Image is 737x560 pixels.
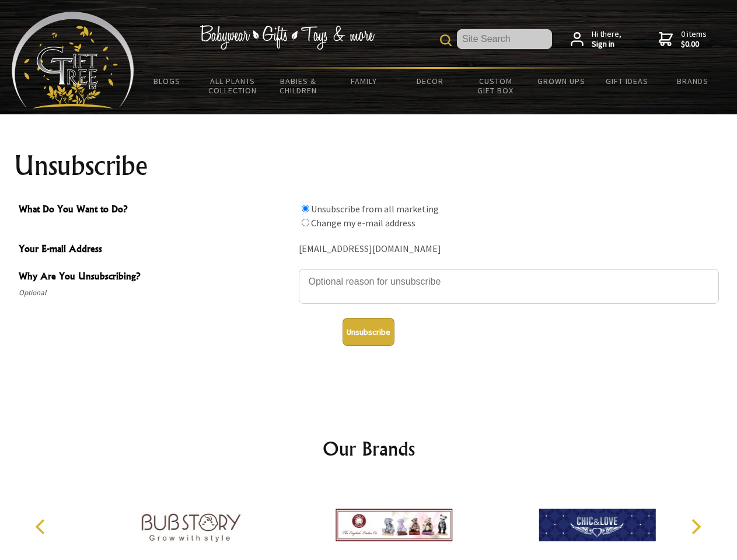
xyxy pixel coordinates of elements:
[200,69,266,103] a: All Plants Collection
[14,152,724,180] h1: Unsubscribe
[311,203,439,215] label: Unsubscribe from all marketing
[302,219,309,226] input: What Do You Want to Do?
[29,514,55,540] button: Previous
[23,435,714,463] h2: Our Brands
[397,69,463,93] a: Decor
[592,29,621,50] span: Hi there,
[528,69,594,93] a: Grown Ups
[463,69,529,103] a: Custom Gift Box
[681,39,707,50] strong: $0.00
[299,269,719,304] textarea: Why Are You Unsubscribing?
[457,29,552,49] input: Site Search
[200,25,375,50] img: Babywear - Gifts - Toys & more
[571,29,621,50] a: Hi there,Sign in
[592,39,621,50] strong: Sign in
[19,269,293,286] span: Why Are You Unsubscribing?
[266,69,331,103] a: Babies & Children
[299,240,719,258] div: [EMAIL_ADDRESS][DOMAIN_NAME]
[440,34,452,46] img: product search
[302,205,309,212] input: What Do You Want to Do?
[594,69,660,93] a: Gift Ideas
[681,29,707,50] span: 0 items
[19,286,293,300] span: Optional
[311,217,415,229] label: Change my e-mail address
[134,69,200,93] a: BLOGS
[331,69,397,93] a: Family
[659,29,707,50] a: 0 items$0.00
[12,12,134,108] img: Babyware - Gifts - Toys and more...
[19,242,293,258] span: Your E-mail Address
[343,318,394,346] button: Unsubscribe
[683,514,708,540] button: Next
[19,202,293,219] span: What Do You Want to Do?
[660,69,726,93] a: Brands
